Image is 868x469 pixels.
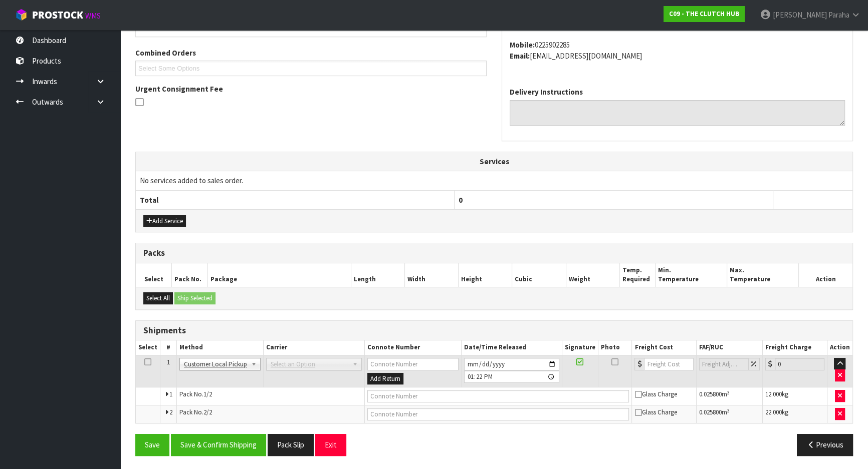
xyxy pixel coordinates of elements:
[268,434,314,455] button: Pack Slip
[367,390,629,402] input: Connote Number
[727,263,799,287] th: Max. Temperature
[699,408,722,416] span: 0.025800
[32,9,83,22] span: ProStock
[136,152,852,171] th: Services
[177,387,365,405] td: Pack No.
[351,263,404,287] th: Length
[203,390,212,398] span: 1/2
[462,340,562,355] th: Date/Time Released
[169,390,172,398] span: 1
[598,340,632,355] th: Photo
[699,390,722,398] span: 0.025800
[167,358,170,366] span: 1
[177,340,264,355] th: Method
[203,408,212,416] span: 2/2
[697,405,763,423] td: m
[697,340,763,355] th: FAF/RUC
[512,263,566,287] th: Cubic
[699,358,749,370] input: Freight Adjustment
[135,48,196,58] label: Combined Orders
[315,434,346,455] button: Exit
[404,263,458,287] th: Width
[619,263,656,287] th: Temp. Required
[169,408,172,416] span: 2
[136,190,455,209] th: Total
[797,434,853,455] button: Previous
[827,340,852,355] th: Action
[669,10,739,18] strong: C09 - THE CLUTCH HUB
[727,407,730,414] sup: 3
[799,263,852,287] th: Action
[177,405,365,423] td: Pack No.
[762,405,827,423] td: kg
[510,40,535,50] strong: mobile
[135,84,223,94] label: Urgent Consignment Fee
[207,263,351,287] th: Package
[762,387,827,405] td: kg
[184,358,247,370] span: Customer Local Pickup
[697,387,763,405] td: m
[459,263,512,287] th: Height
[459,195,463,205] span: 0
[143,215,186,227] button: Add Service
[632,340,697,355] th: Freight Cost
[364,340,461,355] th: Connote Number
[634,408,677,416] span: Glass Charge
[765,390,782,398] span: 12.000
[562,340,598,355] th: Signature
[367,408,629,420] input: Connote Number
[644,358,694,370] input: Freight Cost
[143,292,173,304] button: Select All
[136,340,160,355] th: Select
[765,408,782,416] span: 22.000
[15,9,28,21] img: cube-alt.png
[664,6,745,22] a: C09 - THE CLUTCH HUB
[271,358,348,370] span: Select an Option
[172,263,208,287] th: Pack No.
[566,263,619,287] th: Weight
[174,292,215,304] button: Ship Selected
[143,326,845,335] h3: Shipments
[367,358,459,370] input: Connote Number
[367,373,403,385] button: Add Return
[85,11,101,21] small: WMS
[135,434,169,455] button: Save
[727,389,730,396] sup: 3
[510,40,845,61] address: 0225902285 [EMAIL_ADDRESS][DOMAIN_NAME]
[828,10,849,20] span: Paraha
[656,263,727,287] th: Min. Temperature
[510,87,583,97] label: Delivery Instructions
[775,358,824,370] input: Freight Charge
[171,434,266,455] button: Save & Confirm Shipping
[634,390,677,398] span: Glass Charge
[136,171,852,190] td: No services added to sales order.
[510,51,530,61] strong: email
[136,263,172,287] th: Select
[160,340,177,355] th: #
[264,340,365,355] th: Carrier
[773,10,827,20] span: [PERSON_NAME]
[762,340,827,355] th: Freight Charge
[143,248,845,258] h3: Packs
